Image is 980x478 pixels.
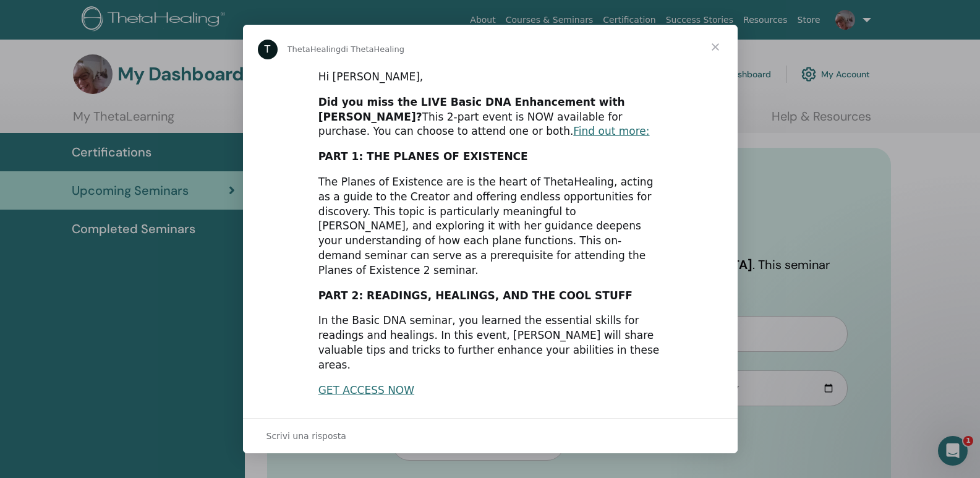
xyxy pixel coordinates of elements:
div: In the Basic DNA seminar, you learned the essential skills for readings and healings. In this eve... [318,314,662,372]
a: Find out more: [573,125,649,137]
span: Scrivi una risposta [266,428,346,444]
b: Did you miss the LIVE Basic DNA Enhancement with [PERSON_NAME]? [318,96,625,123]
span: Chiudi [693,25,738,69]
a: GET ACCESS NOW [318,384,414,396]
span: di ThetaHealing [341,45,404,54]
div: Hi [PERSON_NAME], [318,70,662,85]
div: The Planes of Existence are is the heart of ThetaHealing, acting as a guide to the Creator and of... [318,175,662,278]
span: ThetaHealing [288,45,341,54]
div: Apri conversazione e rispondi [243,418,738,453]
b: PART 2: READINGS, HEALINGS, AND THE COOL STUFF [318,289,633,302]
div: This 2-part event is NOW available for purchase. You can choose to attend one or both. [318,95,662,139]
b: PART 1: THE PLANES OF EXISTENCE [318,150,528,163]
div: Profile image for ThetaHealing [258,40,278,59]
